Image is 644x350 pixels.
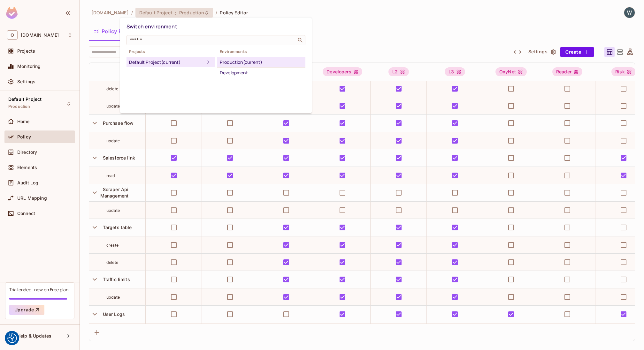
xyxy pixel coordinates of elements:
div: Development [220,69,303,77]
button: Consent Preferences [7,333,17,343]
span: Switch environment [126,23,177,30]
div: Production (current) [220,58,303,66]
div: Default Project (current) [129,58,204,66]
img: Revisit consent button [7,333,17,343]
span: Projects [126,49,215,54]
span: Environments [217,49,305,54]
